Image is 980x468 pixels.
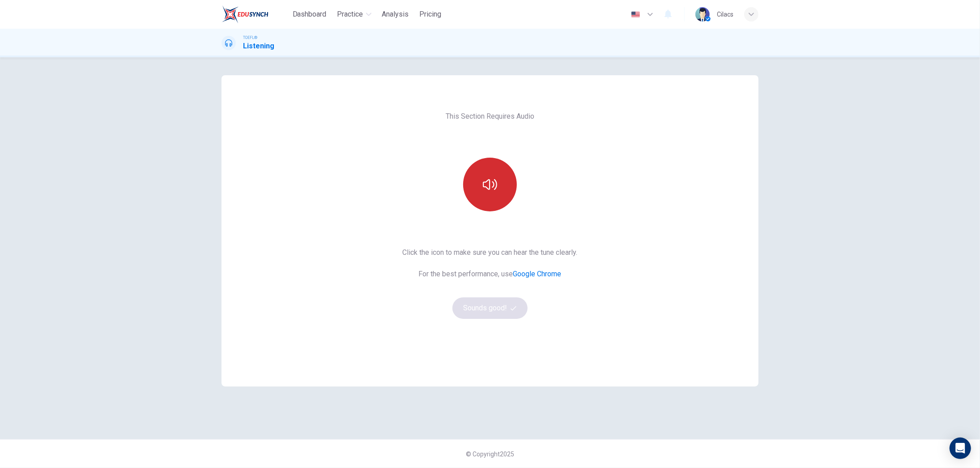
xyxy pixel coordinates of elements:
[403,269,578,279] span: For the best performance, use
[446,111,534,122] span: This Section Requires Audio
[382,9,409,20] span: Analysis
[222,5,268,23] img: EduSynch logo
[403,247,578,258] span: Click the icon to make sure you can hear the tune clearly.
[289,6,330,22] button: Dashboard
[337,9,363,20] span: Practice
[950,438,971,459] div: Open Intercom Messenger
[630,11,641,18] img: en
[513,270,562,278] a: Google Chrome
[243,41,274,52] h1: Listening
[334,6,375,22] button: Practice
[293,9,327,20] span: Dashboard
[420,9,442,20] span: Pricing
[379,6,413,22] button: Analysis
[222,5,289,23] a: EduSynch logo
[243,34,257,41] span: TOEFL®
[416,6,445,22] button: Pricing
[466,451,514,458] span: © Copyright 2025
[717,9,733,20] div: Cilacs
[695,7,710,21] img: Profile picture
